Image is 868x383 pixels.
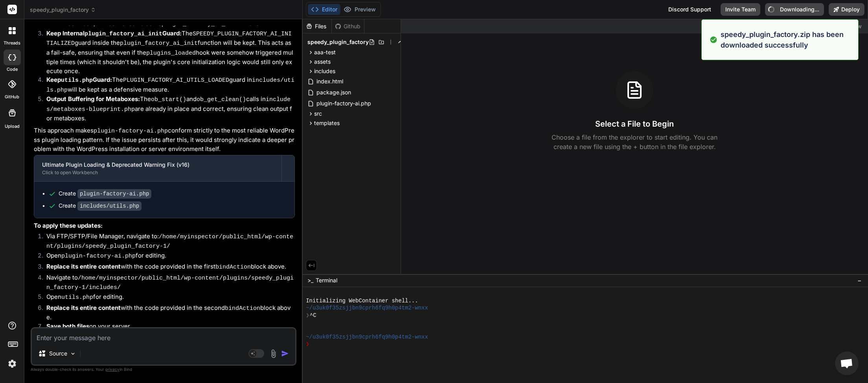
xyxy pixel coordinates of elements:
span: assets [314,58,331,66]
img: Pick Models [70,350,76,357]
li: The and calls in are already in place and correct, ensuring clean output for metaboxes. [40,95,295,123]
code: plugins_loaded [146,50,196,57]
span: ~/u3uk0f35zsjjbn9cprh6fq9h0p4tm2-wnxx [306,304,428,311]
span: includes [314,67,335,75]
code: plugin_factory_ai_init [120,40,198,47]
li: Navigate to [40,273,295,293]
label: GitHub [5,94,19,100]
code: ob_get_clean() [197,96,246,103]
button: Invite Team [721,3,760,16]
span: ~/u3uk0f35zsjjbn9cprh6fq9h0p4tm2-wnxx [306,333,428,341]
li: with the code provided in the first block above. [40,262,295,273]
div: Discord Support [664,3,716,16]
img: settings [6,357,19,370]
code: includes/metaboxes-blueprint.php [46,96,291,113]
strong: Replace its entire content [46,304,121,311]
li: Via FTP/SFTP/File Manager, navigate to: [40,232,295,251]
strong: Keep Guard: [46,76,112,83]
span: index.html [316,77,344,86]
span: Terminal [316,276,337,284]
p: Always double-check its answers. Your in Bind [31,366,296,373]
p: speedy_plugin_factory.zip has been downloaded successfully [721,29,853,50]
code: bindAction [215,264,251,271]
span: plugin-factory-ai.php [316,99,372,108]
strong: To apply these updates: [34,222,103,229]
button: Ultimate Plugin Loading & Deprecated Warning Fix (v16)Click to open Workbench [34,155,281,181]
code: includes/utils.php [77,201,142,211]
code: bindAction [225,305,260,312]
code: PLUGIN_FACTORY_AI_UTILS_LOADED [123,77,229,84]
p: Source [49,350,67,357]
code: includes/utils.php [46,77,294,94]
li: Open for editing. [40,251,295,262]
span: src [314,110,322,118]
strong: Save both files [46,322,89,330]
img: attachment [269,349,278,358]
code: plugin-factory-ai.php [94,128,168,134]
button: Downloading... [765,3,824,16]
span: speedy_plugin_factory [307,38,369,46]
img: icon [281,350,289,357]
code: utils.php [61,77,93,84]
label: threads [4,40,20,46]
li: Open for editing. [40,293,295,304]
code: plugin_factory_ai_init [85,31,162,37]
img: alert [710,29,717,50]
strong: Output Buffering for Metaboxes: [46,95,140,103]
div: Ultimate Plugin Loading & Deprecated Warning Fix (v16) [42,161,274,169]
span: ❯ [306,312,310,319]
div: Create [59,190,151,198]
code: plugin-factory-ai.php [77,189,151,199]
code: ob_start() [151,96,186,103]
code: /home/myinspector/public_html/wp-content/plugins/speedy_plugin_factory-1/ [46,234,293,250]
span: templates [314,119,340,127]
li: The guard in will be kept as a defensive measure. [40,75,295,95]
span: privacy [105,367,120,372]
h3: Select a File to Begin [595,118,674,129]
span: − [857,276,862,284]
div: Click to open Workbench [42,169,274,176]
p: Choose a file from the explorer to start editing. You can create a new file using the + button in... [546,133,723,151]
code: plugin-factory-ai.php [61,253,136,260]
div: Files [303,22,331,30]
div: Github [332,22,364,30]
span: speedy_plugin_factory [30,6,96,14]
li: The guard inside the function will be kept. This acts as a fail-safe, ensuring that even if the h... [40,29,295,76]
button: − [856,274,863,287]
li: on your server. [40,322,295,333]
span: aaa-test [314,48,336,56]
p: This approach makes conform strictly to the most reliable WordPress plugin loading pattern. If th... [34,126,295,154]
code: /home/myinspector/public_html/wp-content/plugins/speedy_plugin_factory-1/includes/ [46,275,294,291]
div: Create [59,202,142,210]
button: Preview [340,4,379,15]
button: Editor [308,4,340,15]
code: utils.php [61,294,93,301]
li: with the code provided in the second block above. [40,304,295,322]
span: >_ [307,276,313,284]
span: Initializing WebContainer shell... [306,297,418,304]
span: package.json [316,88,352,97]
button: Deploy [829,3,864,16]
strong: Keep Internal Guard: [46,29,182,37]
span: ❯ [306,341,310,348]
strong: Replace its entire content [46,263,121,270]
div: Open chat [835,352,859,375]
label: code [7,66,18,73]
span: ^C [310,312,316,319]
label: Upload [5,123,20,130]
